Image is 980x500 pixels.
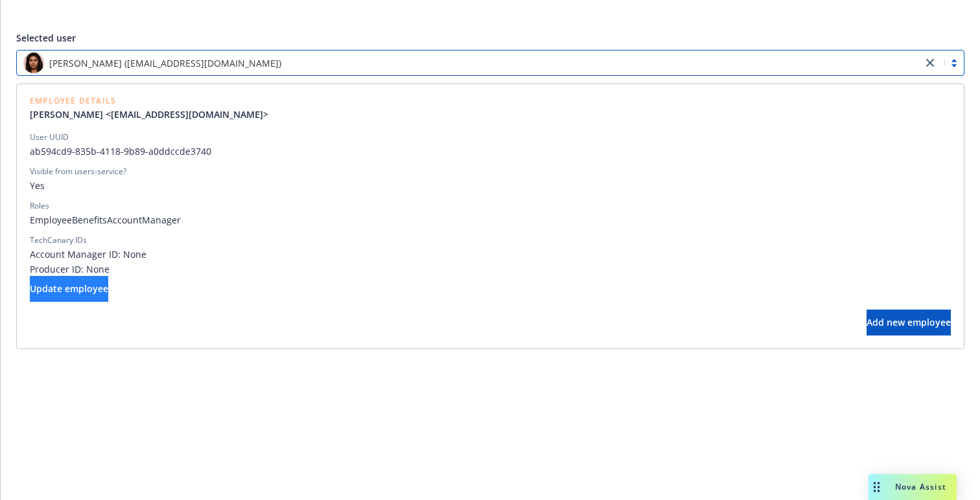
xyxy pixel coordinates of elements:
span: Account Manager ID: None [30,247,951,261]
button: Add new employee [867,310,951,335]
span: ab594cd9-835b-4118-9b89-a0ddccde3740 [30,144,951,158]
div: Roles [30,200,49,212]
div: TechCanary IDs [30,234,87,246]
button: Update employee [30,276,108,302]
a: close [922,55,938,71]
div: Visible from users-service? [30,166,126,177]
span: Add new employee [867,316,951,328]
span: EmployeeBenefitsAccountManager [30,213,951,227]
a: [PERSON_NAME] <[EMAIL_ADDRESS][DOMAIN_NAME]> [30,108,279,121]
button: Nova Assist [869,474,957,500]
span: photo[PERSON_NAME] ([EMAIL_ADDRESS][DOMAIN_NAME]) [23,52,916,73]
span: Yes [30,179,951,192]
div: User UUID [30,131,69,143]
span: Selected user [16,32,76,44]
span: Nova Assist [895,481,946,492]
img: photo [23,52,44,73]
span: Producer ID: None [30,262,951,276]
span: Update employee [30,282,108,295]
span: [PERSON_NAME] ([EMAIL_ADDRESS][DOMAIN_NAME]) [49,56,281,70]
span: Employee Details [30,97,279,105]
div: Drag to move [869,474,885,500]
